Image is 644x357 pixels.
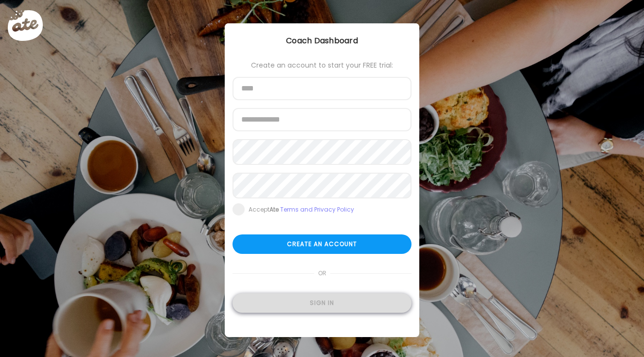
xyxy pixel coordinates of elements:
[233,61,411,69] div: Create an account to start your FREE trial:
[269,205,279,214] b: Ate
[280,205,354,214] a: Terms and Privacy Policy
[233,293,411,313] div: Sign in
[225,35,419,47] div: Coach Dashboard
[314,264,330,283] span: or
[233,234,411,254] div: Create an account
[249,206,354,214] div: Accept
